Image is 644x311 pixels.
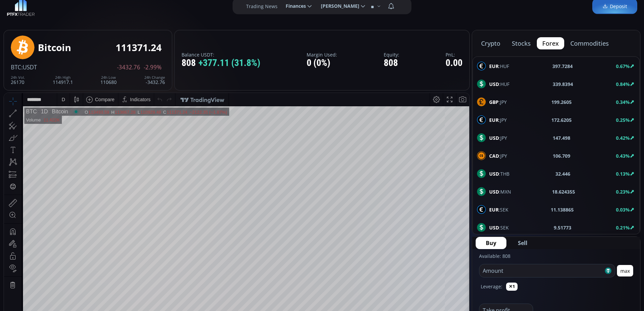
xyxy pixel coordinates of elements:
b: 0.23% [616,188,630,195]
div: O [80,17,84,22]
span: Deposit [602,3,627,10]
div: Market open [69,16,75,22]
div: 1d [76,272,82,277]
div: Bitcoin [44,16,64,22]
div: 24h High [53,75,73,80]
div: 114917.1 [53,75,73,85]
div: Go to [91,268,101,281]
button: forex [537,37,564,49]
div: L [134,17,136,22]
b: EUR [489,206,499,213]
b: 0.42% [616,135,630,141]
b: 397.7284 [552,63,573,70]
button: Buy [476,237,506,249]
div: Bitcoin [38,42,71,53]
div: 1m [55,272,62,277]
div: 808 [384,58,399,68]
div: 5y [24,272,29,277]
span: -2.99% [144,64,162,70]
b: 0.67% [616,63,630,69]
b: CAD [489,153,499,159]
label: Available: 808 [479,253,510,259]
div: Toggle Log Scale [439,268,450,281]
span: 13:18:54 (UTC) [388,272,421,277]
div: 11.422K [39,24,55,29]
b: 0.84% [616,81,630,87]
div: -3432.76 [144,75,165,85]
b: 199.2605 [551,98,572,106]
b: 0.03% [616,206,630,213]
div: Volume [22,24,37,29]
div: log [441,272,448,277]
div: 113493.59 [85,17,105,22]
div: auto [452,272,461,277]
div: 26170 [11,75,25,85]
b: 32.446 [555,170,570,177]
span: :HUF [489,81,509,88]
b: USD [489,188,499,195]
b: 0.13% [616,171,630,177]
span: Buy [486,239,496,247]
span: :USDT [21,63,37,71]
div: 111371.24 [116,42,162,53]
b: 0.25% [616,117,630,123]
div: Hide Drawings Toolbar [16,252,19,262]
span: +377.11 (31.8%) [198,58,260,68]
div: H [107,17,111,22]
div: 0.00 [446,58,462,68]
div: 24h Change [144,75,165,80]
span: Sell [518,239,527,247]
div: 3m [44,272,50,277]
div: D [57,4,61,9]
span: :JPY [489,134,507,141]
b: 339.8394 [553,81,573,88]
span: :SEK [489,206,508,213]
span: :MXN [489,188,511,195]
label: Margin Used: [307,52,337,57]
button: crypto [476,37,506,49]
div: 113667.28 [111,17,131,22]
div: Toggle Auto Scale [450,268,464,281]
div: 0 (0%) [307,58,337,68]
label: Balance USDT: [182,52,260,57]
label: Trading News [246,3,278,10]
div: 110680 [100,75,117,85]
div: Indicators [126,4,147,9]
b: USD [489,81,499,87]
div: 5d [67,272,72,277]
div: −2122.35 (−1.87%) [185,17,223,22]
span: :JPY [489,98,507,106]
div: 1D [33,16,44,22]
span: :HUF [489,63,509,70]
button: stocks [506,37,536,49]
span: :JPY [489,152,507,159]
button: 13:18:54 (UTC) [386,268,423,281]
span: :THB [489,170,509,177]
b: USD [489,171,499,177]
span: :JPY [489,116,507,124]
b: GBP [489,99,499,105]
b: 0.43% [616,153,630,159]
b: 172.6205 [551,116,572,124]
div: BTC [22,16,33,22]
div: 111371.24 [163,17,183,22]
b: 0.34% [616,99,630,105]
div: 808 [182,58,260,68]
b: 9.51773 [554,224,571,231]
div: 1y [34,272,39,277]
span: :SEK [489,224,509,231]
span: -3432.76 [117,64,140,70]
b: USD [489,224,499,231]
b: 147.498 [553,134,570,141]
button: commodities [565,37,614,49]
label: Equity: [384,52,399,57]
button: Sell [508,237,538,249]
div: 24h Low [100,75,117,80]
b: 11.138865 [551,206,574,213]
button: ✕1 [506,283,518,291]
b: EUR [489,117,499,123]
b: USD [489,135,499,141]
span: BTC [11,63,21,71]
button: max [617,265,633,276]
b: 0.21% [616,224,630,231]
